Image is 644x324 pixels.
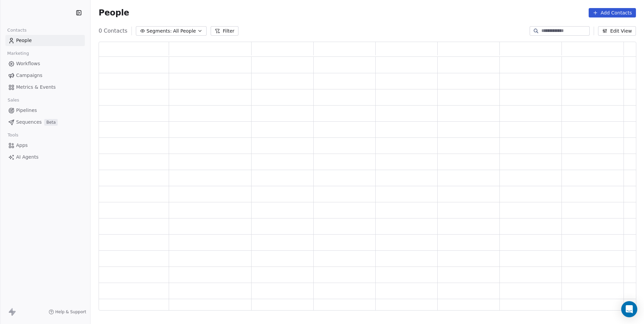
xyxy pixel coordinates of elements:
[49,309,86,315] a: Help & Support
[5,82,85,93] a: Metrics & Events
[44,119,58,126] span: Beta
[16,154,39,161] span: AI Agents
[5,58,85,69] a: Workflows
[5,130,21,140] span: Tools
[5,35,85,46] a: People
[5,70,85,81] a: Campaigns
[4,48,32,58] span: Marketing
[16,72,42,79] span: Campaigns
[147,28,172,35] span: Segments:
[5,95,22,105] span: Sales
[173,28,196,35] span: All People
[16,84,56,91] span: Metrics & Events
[16,60,40,67] span: Workflows
[16,142,28,149] span: Apps
[211,26,238,36] button: Filter
[16,107,37,114] span: Pipelines
[5,117,85,128] a: SequencesBeta
[16,119,42,126] span: Sequences
[99,8,129,18] span: People
[55,309,86,315] span: Help & Support
[5,105,85,116] a: Pipelines
[598,26,636,36] button: Edit View
[5,140,85,151] a: Apps
[99,27,127,35] span: 0 Contacts
[621,301,637,317] div: Open Intercom Messenger
[4,25,30,35] span: Contacts
[16,37,32,44] span: People
[589,8,636,17] button: Add Contacts
[5,152,85,163] a: AI Agents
